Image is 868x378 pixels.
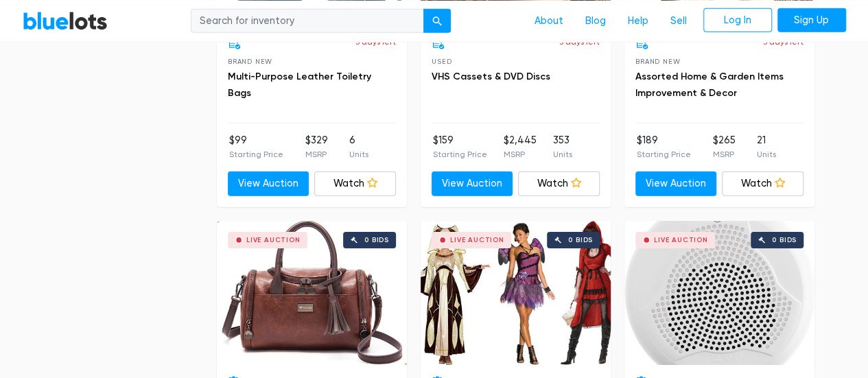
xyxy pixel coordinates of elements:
li: $329 [305,133,327,161]
a: Live Auction 0 bids [217,221,407,365]
a: View Auction [635,172,717,196]
p: MSRP [504,148,537,161]
span: Brand New [228,58,272,65]
span: Used [432,58,451,65]
p: 3 days left [355,36,396,48]
li: $189 [637,133,691,161]
a: View Auction [228,172,309,196]
a: Watch [314,172,396,196]
a: Sell [659,8,698,34]
a: Live Auction 0 bids [624,221,814,365]
a: Log In [703,8,772,32]
a: Watch [518,172,600,196]
li: $159 [433,133,487,161]
a: Assorted Home & Garden Items Improvement & Decor [635,71,784,99]
div: 0 bids [772,237,797,244]
li: 353 [553,133,572,161]
p: 3 days left [559,36,600,48]
div: 0 bids [364,237,389,244]
div: Live Auction [654,237,708,244]
div: 0 bids [568,237,593,244]
input: Search for inventory [191,8,424,33]
p: Starting Price [433,148,487,161]
div: Live Auction [246,237,301,244]
p: 3 days left [763,36,804,48]
p: Starting Price [229,148,283,161]
a: Blog [574,8,617,34]
a: Watch [722,172,804,196]
p: Units [553,148,572,161]
p: Units [757,148,776,161]
div: Live Auction [450,237,504,244]
a: BlueLots [23,10,108,30]
p: Units [349,148,368,161]
a: Sign Up [777,8,846,32]
span: Brand New [635,58,680,65]
a: Live Auction 0 bids [421,221,611,365]
li: $265 [712,133,735,161]
p: MSRP [305,148,327,161]
a: View Auction [432,172,513,196]
p: Starting Price [637,148,691,161]
a: About [524,8,574,34]
a: Help [617,8,659,34]
p: MSRP [712,148,735,161]
li: 6 [349,133,368,161]
li: $2,445 [504,133,537,161]
li: 21 [757,133,776,161]
a: VHS Cassets & DVD Discs [432,71,550,82]
a: Multi-Purpose Leather Toiletry Bags [228,71,371,99]
li: $99 [229,133,283,161]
